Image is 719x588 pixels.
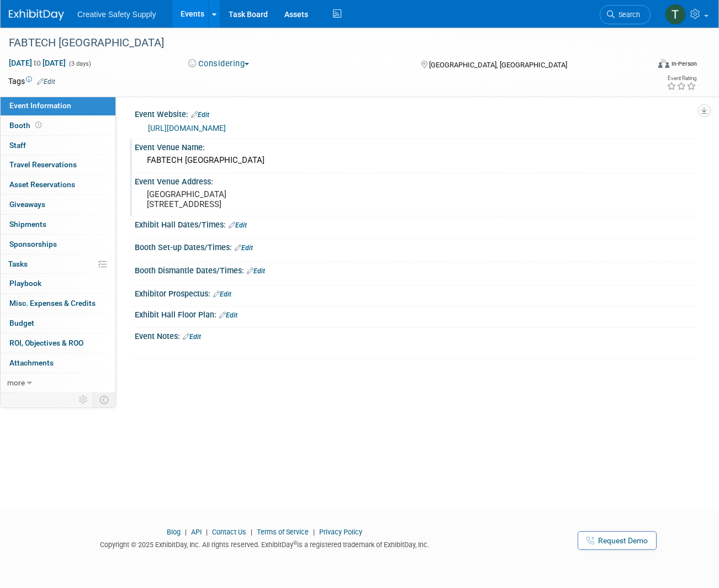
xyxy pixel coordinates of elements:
span: | [248,528,255,536]
div: Event Rating [667,76,696,81]
a: Attachments [1,353,115,373]
div: Event Venue Name: [135,139,697,153]
span: | [310,528,318,536]
div: FABTECH [GEOGRAPHIC_DATA] [143,152,689,169]
div: Booth Dismantle Dates/Times: [135,262,697,277]
div: Event Venue Address: [135,173,697,187]
span: Creative Safety Supply [77,10,156,19]
span: Booth [9,121,44,130]
a: Travel Reservations [1,155,115,174]
div: Exhibit Hall Dates/Times: [135,216,697,231]
a: Tasks [1,255,115,274]
img: ExhibitDay [9,9,64,20]
a: API [191,528,202,536]
span: Tasks [8,259,28,268]
a: Budget [1,314,115,333]
td: Tags [8,76,55,87]
div: Copyright © 2025 ExhibitDay, Inc. All rights reserved. ExhibitDay is a registered trademark of Ex... [8,537,521,550]
a: Edit [229,221,247,229]
a: Edit [219,311,237,319]
a: Giveaways [1,195,115,214]
button: Considering [184,58,253,70]
a: Edit [183,333,201,341]
a: Edit [235,244,253,252]
div: Exhibit Hall Floor Plan: [135,306,697,321]
img: Format-Inperson.png [658,59,669,68]
pre: [GEOGRAPHIC_DATA] [STREET_ADDRESS] [147,189,357,209]
span: Giveaways [9,200,45,209]
img: Thom Cheney [665,4,686,25]
span: Travel Reservations [9,160,77,169]
span: Asset Reservations [9,180,75,189]
div: Event Website: [135,106,697,120]
a: Search [600,5,651,24]
sup: ® [293,540,297,546]
a: Edit [213,290,231,298]
a: Blog [167,528,181,536]
span: Event Information [9,101,71,110]
td: Toggle Event Tabs [93,393,116,407]
span: Staff [9,141,26,150]
div: Event Format [596,57,697,74]
a: Edit [191,111,209,119]
span: Search [615,10,640,19]
a: Terms of Service [257,528,309,536]
td: Personalize Event Tab Strip [74,393,93,407]
a: [URL][DOMAIN_NAME] [148,124,226,133]
a: Asset Reservations [1,175,115,194]
a: Staff [1,136,115,155]
div: In-Person [671,60,697,68]
span: [DATE] [DATE] [8,58,66,68]
div: FABTECH [GEOGRAPHIC_DATA] [5,33,638,53]
a: Misc. Expenses & Credits [1,294,115,313]
a: Playbook [1,274,115,293]
span: Shipments [9,220,46,229]
a: Shipments [1,215,115,234]
div: Booth Set-up Dates/Times: [135,239,697,253]
a: Event Information [1,96,115,115]
span: (3 days) [68,60,91,67]
a: more [1,373,115,393]
span: Attachments [9,358,54,367]
span: Sponsorships [9,240,57,248]
a: Edit [247,267,265,275]
div: Event Notes: [135,328,697,342]
span: | [182,528,189,536]
span: Booth not reserved yet [33,121,44,129]
span: Budget [9,319,34,327]
span: to [32,59,43,67]
span: Misc. Expenses & Credits [9,299,96,308]
span: Playbook [9,279,41,288]
span: | [203,528,210,536]
span: more [7,378,25,387]
a: Sponsorships [1,235,115,254]
a: ROI, Objectives & ROO [1,333,115,353]
span: ROI, Objectives & ROO [9,338,83,347]
span: [GEOGRAPHIC_DATA], [GEOGRAPHIC_DATA] [429,61,567,69]
div: Exhibitor Prospectus: [135,285,697,300]
a: Edit [37,78,55,86]
a: Booth [1,116,115,135]
a: Request Demo [578,531,657,550]
a: Privacy Policy [319,528,362,536]
a: Contact Us [212,528,246,536]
